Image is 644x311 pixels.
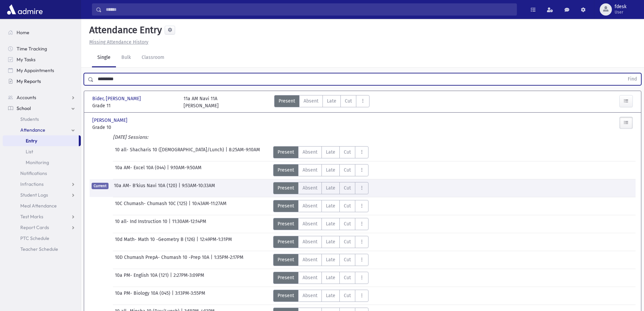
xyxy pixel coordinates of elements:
[326,184,335,192] span: Late
[278,274,294,281] span: Present
[172,290,175,302] span: |
[615,4,626,9] span: fdesk
[17,78,41,84] span: My Reports
[26,159,49,165] span: Monitoring
[115,218,169,230] span: 10 all- Ind Instruction 10
[303,238,317,245] span: Absent
[344,292,351,299] span: Cut
[17,67,54,73] span: My Appointments
[5,3,44,16] img: AdmirePro
[20,170,47,176] span: Notifications
[344,220,351,227] span: Cut
[303,202,317,209] span: Absent
[136,48,170,67] a: Classroom
[278,292,294,299] span: Present
[273,236,368,248] div: AttTypes
[326,220,335,227] span: Late
[3,233,81,244] a: PTC Schedule
[115,272,170,284] span: 10a PM- English 10A (121)
[87,39,148,45] a: Missing Attendance History
[274,95,369,109] div: AttTypes
[273,146,368,158] div: AttTypes
[17,57,35,63] span: My Tasks
[92,124,177,131] span: Grade 10
[3,27,81,38] a: Home
[115,164,167,176] span: 10a AM- Excel 10A (044)
[189,200,192,212] span: |
[20,127,45,133] span: Attendance
[3,125,81,135] a: Attendance
[3,76,81,87] a: My Reports
[169,218,172,230] span: |
[273,182,368,194] div: AttTypes
[3,65,81,76] a: My Appointments
[92,183,109,189] span: Current
[3,179,81,190] a: Infractions
[278,238,294,245] span: Present
[278,166,294,174] span: Present
[229,146,260,158] span: 8:25AM-9:10AM
[326,292,335,299] span: Late
[115,146,225,158] span: 10 all- Shacharis 10 ([DEMOGRAPHIC_DATA]/Lunch)
[184,95,219,109] div: 11a AM Navi 11A [PERSON_NAME]
[172,218,206,230] span: 11:30AM-12:14PM
[273,218,368,230] div: AttTypes
[3,222,81,233] a: Report Cards
[115,254,211,266] span: 10D Chumash PrepA- Chumash 10 -Prep 10A
[178,182,182,194] span: |
[344,202,351,209] span: Cut
[345,97,352,105] span: Cut
[3,103,81,114] a: School
[173,272,204,284] span: 2:27PM-3:09PM
[170,164,201,176] span: 9:10AM-9:50AM
[273,200,368,212] div: AttTypes
[113,134,148,140] i: [DATE] Sessions:
[327,97,336,105] span: Late
[20,192,48,198] span: Student Logs
[20,214,43,220] span: Test Marks
[116,48,136,67] a: Bulk
[175,290,205,302] span: 3:13PM-3:55PM
[303,220,317,227] span: Absent
[17,29,29,36] span: Home
[273,290,368,302] div: AttTypes
[273,272,368,284] div: AttTypes
[20,235,49,241] span: PTC Schedule
[20,116,39,122] span: Students
[326,149,335,156] span: Late
[92,102,177,109] span: Grade 11
[200,236,232,248] span: 12:49PM-1:31PM
[3,168,81,179] a: Notifications
[3,244,81,254] a: Teacher Schedule
[20,181,44,187] span: Infractions
[3,43,81,54] a: Time Tracking
[20,224,49,230] span: Report Cards
[303,149,317,156] span: Absent
[303,256,317,263] span: Absent
[344,184,351,192] span: Cut
[624,73,641,85] button: Find
[279,97,295,105] span: Present
[26,149,33,155] span: List
[20,203,57,209] span: Meal Attendance
[344,256,351,263] span: Cut
[278,184,294,192] span: Present
[273,164,368,176] div: AttTypes
[303,274,317,281] span: Absent
[278,202,294,209] span: Present
[211,254,214,266] span: |
[196,236,200,248] span: |
[115,236,196,248] span: 10d Math- Math 10 -Geometry B (126)
[3,114,81,125] a: Students
[89,39,148,45] u: Missing Attendance History
[3,157,81,168] a: Monitoring
[17,46,47,52] span: Time Tracking
[344,274,351,281] span: Cut
[303,166,317,174] span: Absent
[278,149,294,156] span: Present
[3,200,81,211] a: Meal Attendance
[326,238,335,245] span: Late
[3,54,81,65] a: My Tasks
[344,149,351,156] span: Cut
[344,166,351,174] span: Cut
